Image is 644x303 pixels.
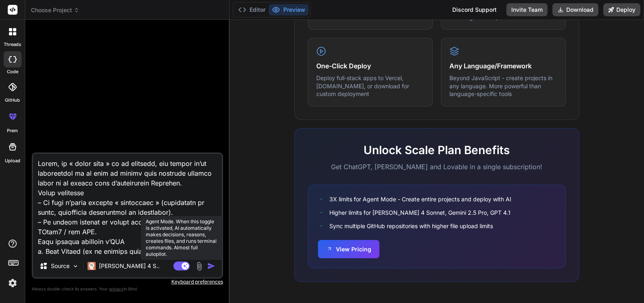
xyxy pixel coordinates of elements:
[6,276,20,290] img: settings
[72,263,79,270] img: Pick Models
[207,262,215,270] img: icon
[5,157,20,164] label: Upload
[172,261,191,271] button: Agent Mode. When this toggle is activated, AI automatically makes decisions, reasons, creates fil...
[329,208,510,217] span: Higher limits for [PERSON_NAME] 4 Sonnet, Gemini 2.5 Pro, GPT 4.1
[7,127,18,134] label: prem
[33,154,222,255] textarea: Lorem, ip « dolor sita » co ad elitsedd, eiu tempor in’ut laboreetdol ma al enim ad minimv quis n...
[506,3,548,16] button: Invite Team
[4,41,21,48] label: threads
[31,6,79,14] span: Choose Project
[269,4,309,15] button: Preview
[308,162,566,172] p: Get ChatGPT, [PERSON_NAME] and Lovable in a single subscription!
[552,3,598,16] button: Download
[318,240,379,258] button: View Pricing
[603,3,640,16] button: Deploy
[329,222,493,230] span: Sync multiple GitHub repositories with higher file upload limits
[449,74,557,98] p: Beyond JavaScript - create projects in any language. More powerful than language-specific tools
[32,279,223,285] p: Keyboard preferences
[99,262,160,270] p: [PERSON_NAME] 4 S..
[449,61,557,71] h4: Any Language/Framework
[195,262,204,271] img: attachment
[308,142,566,159] h2: Unlock Scale Plan Benefits
[51,262,70,270] p: Source
[7,68,18,75] label: code
[109,286,124,291] span: privacy
[88,262,96,270] img: Claude 4 Sonnet
[316,61,424,71] h4: One-Click Deploy
[447,3,502,16] div: Discord Support
[5,97,20,104] label: GitHub
[32,285,223,293] p: Always double-check its answers. Your in Bind
[316,74,424,98] p: Deploy full-stack apps to Vercel, [DOMAIN_NAME], or download for custom deployment
[329,195,511,203] span: 3X limits for Agent Mode - Create entire projects and deploy with AI
[235,4,269,15] button: Editor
